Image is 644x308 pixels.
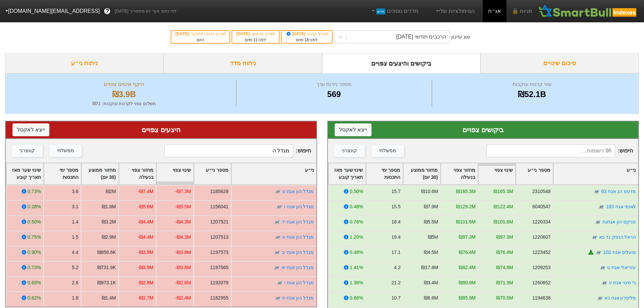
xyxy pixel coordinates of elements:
[232,163,316,184] div: Toggle SortBy
[496,234,513,241] div: ₪97.3M
[478,163,515,184] div: Toggle SortBy
[391,203,400,210] div: 15.5
[494,188,513,195] div: ₪165.3M
[28,294,41,302] div: 0.62%
[372,145,404,157] button: ממשלתי
[81,163,118,184] div: Toggle SortBy
[350,234,363,241] div: 1.20%
[175,218,191,226] div: -₪4.3M
[335,125,632,135] div: ביקושים צפויים
[210,203,229,210] div: 1156041
[175,294,191,302] div: -₪2.4M
[459,294,476,302] div: ₪85.9M
[606,204,636,209] a: לאומי אגח 183
[106,188,116,195] div: ₪2M
[102,294,116,302] div: ₪1.4M
[601,189,636,194] a: מז טפ הנ אגח 63
[421,264,438,271] div: ₪17.8M
[335,123,372,136] button: ייצא לאקסל
[424,279,438,286] div: ₪3.4M
[210,294,229,302] div: 1182955
[12,145,43,157] button: קונצרני
[138,234,153,241] div: -₪4.4M
[282,295,314,301] a: מגדל הון אגח ח
[350,218,363,226] div: 0.76%
[532,294,550,302] div: 1194638
[5,53,164,73] div: ניתוח ני״ע
[28,203,41,210] div: 0.28%
[282,250,314,255] a: מגדל הון אגח יב
[72,234,78,241] div: 1.5
[451,33,470,41] div: סוג עדכון
[459,264,476,271] div: ₪82.4M
[601,280,608,286] img: tase link
[391,249,400,256] div: 17.1
[28,188,41,195] div: 0.73%
[49,145,82,157] button: ממשלתי
[282,219,314,224] a: מגדל הון אגח יד
[210,279,229,286] div: 1192079
[532,188,550,195] div: 2310548
[342,147,357,155] div: קונצרני
[275,188,281,195] img: tase link
[350,203,363,210] div: 0.48%
[72,188,78,195] div: 3.6
[119,163,156,184] div: Toggle SortBy
[238,88,430,100] div: 569
[350,279,363,286] div: 1.36%
[57,147,74,155] div: ממשלתי
[164,53,322,73] div: ניתוח מדד
[282,189,314,194] a: מגדל הון אגח ט
[532,203,550,210] div: 6040547
[236,31,251,36] span: [DATE]
[175,249,191,256] div: -₪3.8M
[516,163,553,184] div: Toggle SortBy
[105,7,109,16] span: ?
[284,280,314,285] a: מגדל הון אגח י
[609,280,636,285] a: ג'י סיטי אגח יג
[396,33,446,41] div: הרכבים חודשי [DATE]
[72,249,78,256] div: 4.4
[494,218,513,226] div: ₪101.6M
[6,163,43,184] div: Toggle SortBy
[391,279,400,286] div: 21.2
[175,264,191,271] div: -₪3.8M
[424,203,438,210] div: ₪7.9M
[496,279,513,286] div: ₪71.3M
[138,279,153,286] div: -₪2.8M
[486,144,615,157] input: 96 רשומות...
[28,264,41,271] div: 0.73%
[273,264,280,271] img: tase link
[532,234,550,241] div: 1220607
[350,264,363,271] div: 1.41%
[175,31,226,37] div: תאריך כניסה לתוקף :
[486,144,633,157] span: חיפוש :
[210,188,229,195] div: 1185628
[44,163,81,184] div: Toggle SortBy
[285,31,329,37] div: תאריך קובע :
[532,279,550,286] div: 1260652
[441,163,478,184] div: Toggle SortBy
[350,249,363,256] div: 0.48%
[275,295,281,302] img: tase link
[164,144,293,157] input: 473 רשומות...
[334,145,365,157] button: קונצרני
[350,188,363,195] div: 0.50%
[434,88,630,100] div: ₪52.1B
[480,53,639,73] div: סיכום שינויים
[210,264,229,271] div: 1197565
[138,249,153,256] div: -₪3.9M
[14,80,234,88] div: היקף שינויים צפויים
[275,234,281,241] img: tase link
[391,188,400,195] div: 15.7
[424,249,438,256] div: ₪4.5M
[494,203,513,210] div: ₪122.4M
[138,218,153,226] div: -₪4.4M
[379,147,396,155] div: ממשלתי
[459,249,476,256] div: ₪76.4M
[194,163,231,184] div: Toggle SortBy
[138,203,153,210] div: -₪5.6M
[496,294,513,302] div: ₪70.5M
[115,8,176,15] span: לפי נתוני סוף יום מתאריך [DATE]
[599,264,606,271] img: tase link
